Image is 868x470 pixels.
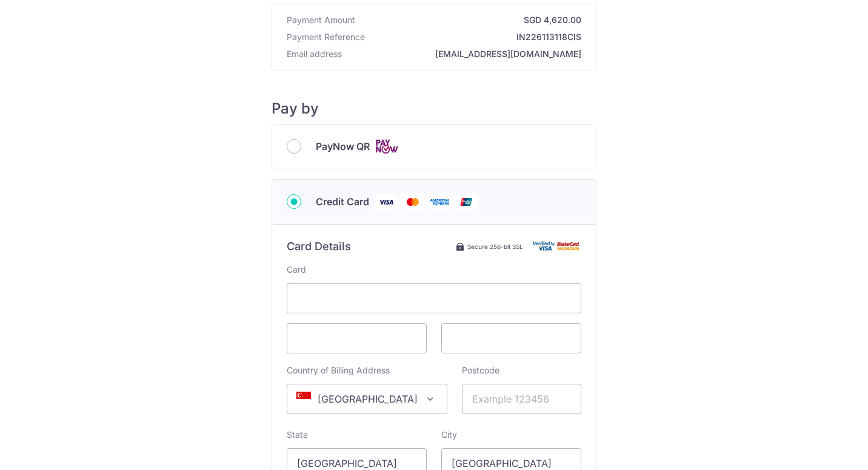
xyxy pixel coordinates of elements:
[462,364,499,376] label: Postcode
[287,14,355,26] span: Payment Amount
[441,429,457,441] label: City
[360,14,581,26] strong: SGD 4,620.00
[272,100,596,118] h5: Pay by
[287,239,351,254] h6: Card Details
[287,429,308,441] label: State
[427,194,452,209] img: American Express
[287,139,581,154] div: PayNow QR Cards logo
[401,194,425,209] img: Mastercard
[316,194,369,209] span: Credit Card
[316,139,370,154] span: PayNow QR
[287,48,342,60] span: Email address
[287,194,581,209] div: Credit Card Visa Mastercard American Express Union Pay
[287,264,306,276] label: Card
[287,384,447,414] span: Singapore
[375,139,399,154] img: Cards logo
[454,194,478,209] img: Union Pay
[462,384,581,414] input: Example 123456
[297,331,416,346] iframe: Secure card expiration date input frame
[287,31,365,43] span: Payment Reference
[533,241,581,251] img: Card secure
[467,242,523,251] span: Secure 256-bit SSL
[370,31,581,43] strong: IN226113118CIS
[297,291,571,305] iframe: Secure card number input frame
[452,331,571,346] iframe: Secure card security code input frame
[347,48,581,60] strong: [EMAIL_ADDRESS][DOMAIN_NAME]
[287,364,390,376] label: Country of Billing Address
[287,384,447,414] span: Singapore
[374,194,398,209] img: Visa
